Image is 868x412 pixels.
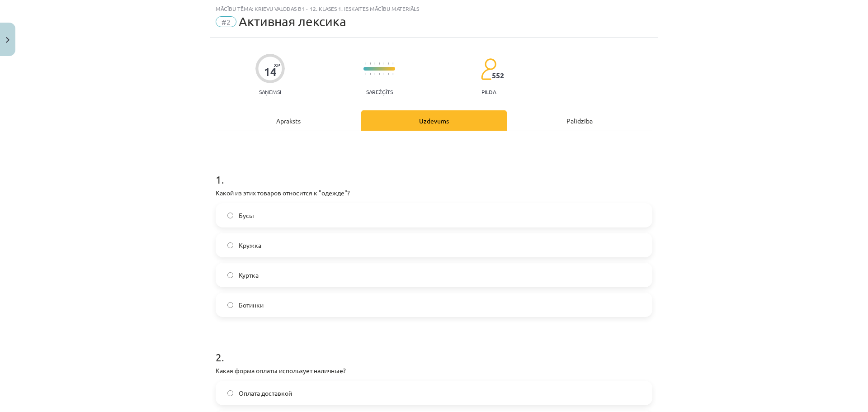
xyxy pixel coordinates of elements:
input: Куртка [227,272,233,278]
span: Оплата доставкой [239,388,292,398]
img: icon-short-line-57e1e144782c952c97e751825c79c345078a6d821885a25fce030b3d8c18986b.svg [370,62,371,65]
span: XP [274,62,280,67]
img: icon-short-line-57e1e144782c952c97e751825c79c345078a6d821885a25fce030b3d8c18986b.svg [379,62,380,65]
p: Sarežģīts [366,89,393,95]
img: icon-short-line-57e1e144782c952c97e751825c79c345078a6d821885a25fce030b3d8c18986b.svg [370,73,371,75]
p: Какая форма оплаты использует наличные? [216,366,652,375]
input: Оплата доставкой [227,390,233,396]
img: icon-short-line-57e1e144782c952c97e751825c79c345078a6d821885a25fce030b3d8c18986b.svg [388,62,389,65]
img: icon-short-line-57e1e144782c952c97e751825c79c345078a6d821885a25fce030b3d8c18986b.svg [392,73,393,75]
img: icon-close-lesson-0947bae3869378f0d4975bcd49f059093ad1ed9edebbc8119c70593378902aed.svg [6,37,9,43]
img: icon-short-line-57e1e144782c952c97e751825c79c345078a6d821885a25fce030b3d8c18986b.svg [383,73,384,75]
div: Mācību tēma: Krievu valodas b1 - 12. klases 1. ieskaites mācību materiāls [216,5,652,12]
img: icon-short-line-57e1e144782c952c97e751825c79c345078a6d821885a25fce030b3d8c18986b.svg [365,62,366,65]
img: icon-short-line-57e1e144782c952c97e751825c79c345078a6d821885a25fce030b3d8c18986b.svg [365,73,366,75]
div: Apraksts [216,110,361,131]
p: pilda [481,89,496,95]
div: 14 [264,66,277,78]
img: icon-short-line-57e1e144782c952c97e751825c79c345078a6d821885a25fce030b3d8c18986b.svg [388,73,389,75]
img: icon-short-line-57e1e144782c952c97e751825c79c345078a6d821885a25fce030b3d8c18986b.svg [374,62,375,65]
input: Бусы [227,213,233,218]
span: 552 [492,71,504,80]
span: Куртка [239,270,259,280]
p: Saņemsi [255,89,285,95]
span: Активная лексика [239,14,346,29]
span: #2 [216,16,236,27]
p: Какой из этих товаров относится к "одежде"? [216,188,652,198]
div: Uzdevums [361,110,507,131]
input: Кружка [227,242,233,248]
h1: 2 . [216,335,652,363]
input: Ботинки [227,302,233,308]
img: students-c634bb4e5e11cddfef0936a35e636f08e4e9abd3cc4e673bd6f9a4125e45ecb1.svg [481,58,496,81]
img: icon-short-line-57e1e144782c952c97e751825c79c345078a6d821885a25fce030b3d8c18986b.svg [379,73,380,75]
div: Palīdzība [507,110,652,131]
span: Кружка [239,241,261,250]
span: Бусы [239,211,254,220]
img: icon-short-line-57e1e144782c952c97e751825c79c345078a6d821885a25fce030b3d8c18986b.svg [383,62,384,65]
span: Ботинки [239,300,264,310]
img: icon-short-line-57e1e144782c952c97e751825c79c345078a6d821885a25fce030b3d8c18986b.svg [374,73,375,75]
img: icon-short-line-57e1e144782c952c97e751825c79c345078a6d821885a25fce030b3d8c18986b.svg [392,62,393,65]
h1: 1 . [216,157,652,185]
